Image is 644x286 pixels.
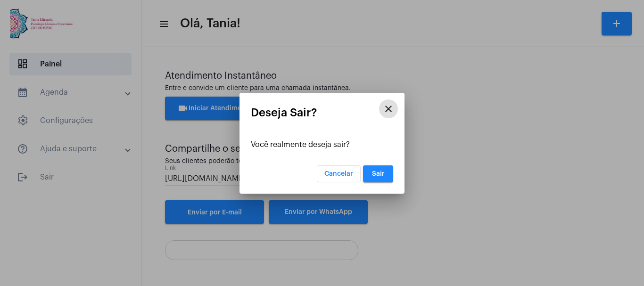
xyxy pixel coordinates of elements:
span: Cancelar [324,171,353,177]
span: Sair [372,171,385,177]
button: Cancelar [317,165,361,182]
button: Sair [363,165,393,182]
mat-card-title: Deseja Sair? [251,106,393,119]
mat-icon: close [383,103,394,114]
div: Você realmente deseja sair? [251,140,393,149]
